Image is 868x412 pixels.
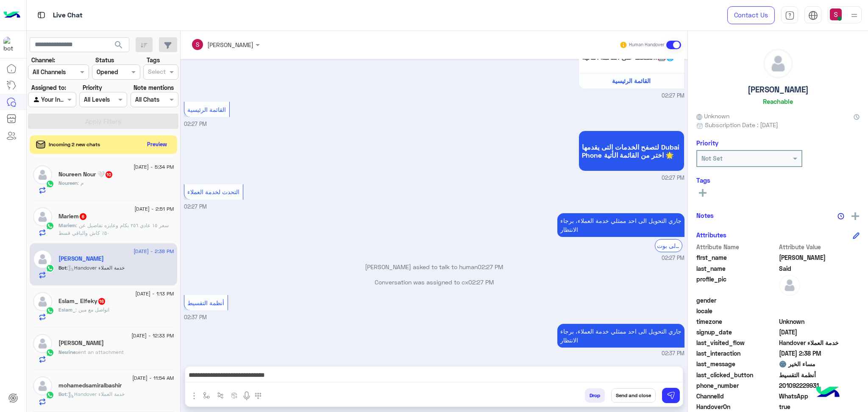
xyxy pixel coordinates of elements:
[58,222,169,236] span: سعر ١٥ عادي ٢٥٦ بكام وعايزه تفاصيل عن ٥٠٪ كاش والباقي قسط
[779,306,860,315] span: null
[184,278,684,287] p: Conversation was assigned to cx
[46,348,54,357] img: WhatsApp
[696,264,777,273] span: last_name
[468,278,494,286] span: 02:27 PM
[31,56,55,64] label: Channel:
[80,213,86,220] span: 6
[184,203,207,210] span: 02:27 PM
[696,317,777,326] span: timezone
[611,388,656,403] button: Send and close
[49,141,100,148] span: Incoming 2 new chats
[134,163,174,171] span: [DATE] - 5:34 PM
[612,77,651,84] span: القائمة الرئيسية
[187,188,239,195] span: التحدث لخدمة العملاء
[585,388,605,403] button: Drop
[662,350,684,358] span: 02:37 PM
[779,328,860,337] span: 2025-04-17T23:11:56.231Z
[851,212,859,220] img: add
[46,391,54,399] img: WhatsApp
[134,205,174,213] span: [DATE] - 2:51 PM
[667,391,675,400] img: send message
[763,97,793,105] h6: Reachable
[58,306,75,313] span: Eslam_
[33,165,52,184] img: defaultAdmin.png
[696,111,729,120] span: Unknown
[779,402,860,411] span: true
[147,67,166,78] div: Select
[200,388,214,402] button: select flow
[696,392,777,401] span: ChannelId
[187,106,226,113] span: القائمة الرئيسية
[696,328,777,337] span: signup_date
[46,306,54,315] img: WhatsApp
[95,56,114,64] label: Status
[58,340,104,347] h5: Nesrine Halawa
[46,264,54,273] img: WhatsApp
[78,180,83,186] span: م
[849,10,860,21] img: profile
[217,392,224,399] img: Trigger scenario
[106,171,112,178] span: 10
[36,10,47,20] img: tab
[696,253,777,262] span: first_name
[75,306,109,313] span: اتواصل مع مين
[557,324,684,348] p: 27/8/2025, 2:37 PM
[228,388,242,402] button: create order
[655,239,682,252] div: الرجوع الى بوت
[134,248,174,255] span: [DATE] - 2:38 PM
[779,392,860,401] span: 2
[131,332,174,340] span: [DATE] - 12:33 PM
[629,42,665,48] small: Human Handover
[696,242,777,251] span: Attribute Name
[779,242,860,251] span: Attribute Value
[214,388,228,402] button: Trigger scenario
[779,349,860,358] span: 2025-08-27T11:38:03.447Z
[67,264,125,271] span: : Handover خدمة العملاء
[242,391,252,401] img: send voice note
[779,381,860,390] span: 201092229931
[696,296,777,305] span: gender
[696,139,718,147] h6: Priority
[696,402,777,411] span: HandoverOn
[764,49,793,78] img: defaultAdmin.png
[31,83,66,92] label: Assigned to:
[662,92,684,100] span: 02:27 PM
[696,349,777,358] span: last_interaction
[696,176,860,184] h6: Tags
[28,114,178,129] button: Apply Filters
[53,10,83,21] p: Live Chat
[58,391,67,397] span: Bot
[33,292,52,311] img: defaultAdmin.png
[98,298,105,305] span: 16
[255,393,262,399] img: make a call
[779,296,860,305] span: null
[582,21,681,61] span: اهلا بك [PERSON_NAME] فى [GEOGRAPHIC_DATA] Phone 📱 لتصفح الخدمات والمنتجات وأحدث العروض لدى دبى ف...
[662,254,684,262] span: 02:27 PM
[189,391,199,401] img: send attachment
[33,207,52,226] img: defaultAdmin.png
[147,56,160,64] label: Tags
[779,253,860,262] span: Sara
[33,376,52,395] img: defaultAdmin.png
[696,359,777,368] span: last_message
[808,11,818,20] img: tab
[830,8,842,20] img: userImage
[785,11,795,20] img: tab
[779,370,860,379] span: أنظمة التقسيط
[184,262,684,271] p: [PERSON_NAME] asked to talk to human
[478,263,503,270] span: 02:27 PM
[83,83,102,92] label: Priority
[184,314,207,320] span: 02:37 PM
[779,359,860,368] span: مساء الخير 🌚
[696,370,777,379] span: last_clicked_button
[3,37,19,52] img: 1403182699927242
[696,212,714,219] h6: Notes
[781,6,798,24] a: tab
[727,6,775,24] a: Contact Us
[58,171,113,178] h5: Noureen Nour 🤍
[557,213,684,237] p: 27/8/2025, 2:27 PM
[3,6,20,24] img: Logo
[58,180,78,186] span: Noureen
[187,299,224,306] span: أنظمة التقسيط
[696,231,726,239] h6: Attributes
